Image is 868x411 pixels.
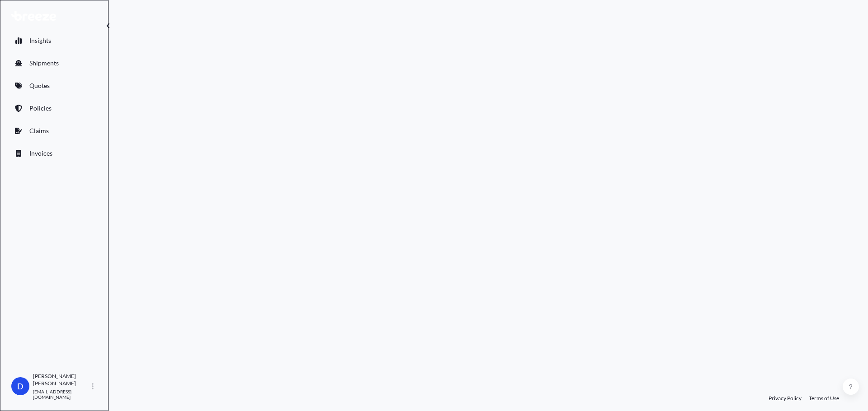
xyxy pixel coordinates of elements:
p: [EMAIL_ADDRESS][DOMAIN_NAME] [33,389,90,400]
p: Quotes [29,81,50,90]
p: Invoices [29,149,52,158]
p: [PERSON_NAME] [PERSON_NAME] [33,373,90,387]
a: Invoices [8,144,101,162]
a: Claims [8,122,101,140]
a: Terms of Use [809,395,839,402]
a: Insights [8,32,101,50]
p: Policies [29,104,52,113]
a: Policies [8,99,101,117]
span: D [17,382,24,391]
p: Claims [29,126,49,135]
a: Shipments [8,54,101,72]
a: Quotes [8,77,101,95]
p: Shipments [29,59,59,68]
a: Privacy Policy [769,395,802,402]
p: Insights [29,36,51,45]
